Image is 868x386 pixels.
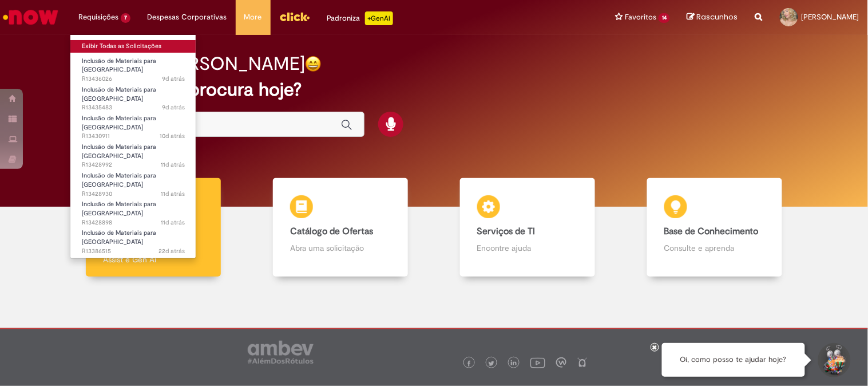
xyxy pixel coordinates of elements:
[60,178,247,277] a: Tirar dúvidas Tirar dúvidas com Lupi Assist e Gen Ai
[70,84,196,108] a: Aberto R13435483 : Inclusão de Materiais para Estoques
[365,11,393,25] p: +GenAi
[625,11,656,23] span: Favoritos
[290,226,373,237] b: Catálogo de Ofertas
[161,160,185,169] span: 11d atrás
[247,178,434,277] a: Catálogo de Ofertas Abra uma solicitação
[161,218,185,227] time: 19/08/2025 14:30:04
[662,343,805,377] div: Oi, como posso te ajudar hoje?
[664,242,765,254] p: Consulte e aprenda
[78,11,118,23] span: Requisições
[489,361,494,367] img: logo_footer_twitter.png
[82,171,156,189] span: Inclusão de Materiais para [GEOGRAPHIC_DATA]
[279,8,310,25] img: click_logo_yellow_360x200.png
[160,132,185,140] span: 10d atrás
[1,6,60,29] img: ServiceNow
[82,57,156,74] span: Inclusão de Materiais para [GEOGRAPHIC_DATA]
[70,141,196,166] a: Aberto R13428992 : Inclusão de Materiais para Estoques
[817,343,851,377] button: Iniciar Conversa de Suporte
[82,229,156,246] span: Inclusão de Materiais para [GEOGRAPHIC_DATA]
[327,11,393,25] div: Padroniza
[121,13,130,23] span: 7
[82,85,156,103] span: Inclusão de Materiais para [GEOGRAPHIC_DATA]
[158,247,185,255] span: 22d atrás
[82,114,156,132] span: Inclusão de Materiais para [GEOGRAPHIC_DATA]
[244,11,262,23] span: More
[477,226,536,237] b: Serviços de TI
[70,40,196,53] a: Exibir Todas as Solicitações
[290,242,391,254] p: Abra uma solicitação
[86,80,782,100] h2: O que você procura hoje?
[434,178,621,277] a: Serviços de TI Encontre ajuda
[511,360,517,367] img: logo_footer_linkedin.png
[687,12,738,23] a: Rascunhos
[697,11,738,22] span: Rascunhos
[160,132,185,140] time: 20/08/2025 08:51:15
[82,160,185,170] span: R13428992
[466,361,472,367] img: logo_footer_facebook.png
[82,103,185,112] span: R13435483
[659,13,670,23] span: 14
[248,341,314,364] img: logo_footer_ambev_rotulo_gray.png
[802,12,859,22] span: [PERSON_NAME]
[70,112,196,137] a: Aberto R13430911 : Inclusão de Materiais para Estoques
[161,190,185,198] time: 19/08/2025 14:35:44
[162,74,185,83] time: 21/08/2025 12:21:38
[82,218,185,227] span: R13428898
[161,218,185,227] span: 11d atrás
[82,132,185,141] span: R13430911
[477,242,578,254] p: Encontre ajuda
[161,190,185,198] span: 11d atrás
[664,226,759,237] b: Base de Conhecimento
[148,11,227,23] span: Despesas Corporativas
[577,357,588,368] img: logo_footer_naosei.png
[621,178,808,277] a: Base de Conhecimento Consulte e aprenda
[158,247,185,255] time: 08/08/2025 20:39:56
[70,170,196,194] a: Aberto R13428930 : Inclusão de Materiais para Estoques
[305,56,322,72] img: happy-face.png
[162,74,185,83] span: 9d atrás
[70,198,196,223] a: Aberto R13428898 : Inclusão de Materiais para Estoques
[82,247,185,256] span: R13386515
[556,357,566,368] img: logo_footer_workplace.png
[82,190,185,199] span: R13428930
[70,227,196,251] a: Aberto R13386515 : Inclusão de Materiais para Estoques
[530,355,545,370] img: logo_footer_youtube.png
[70,34,196,259] ul: Requisições
[82,200,156,218] span: Inclusão de Materiais para [GEOGRAPHIC_DATA]
[82,74,185,84] span: R13436026
[162,103,185,112] time: 21/08/2025 10:49:33
[82,143,156,160] span: Inclusão de Materiais para [GEOGRAPHIC_DATA]
[162,103,185,112] span: 9d atrás
[161,160,185,169] time: 19/08/2025 14:48:35
[70,55,196,80] a: Aberto R13436026 : Inclusão de Materiais para Estoques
